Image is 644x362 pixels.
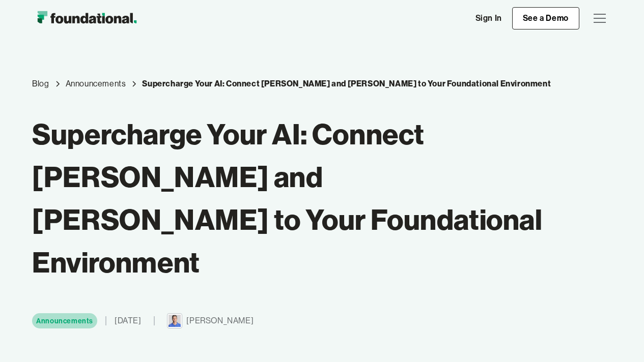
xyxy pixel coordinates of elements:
h1: Supercharge Your AI: Connect [PERSON_NAME] and [PERSON_NAME] to Your Foundational Environment [32,113,553,284]
a: See a Demo [512,7,579,29]
a: Blog [32,77,49,90]
a: Category [66,77,126,90]
div: menu [587,6,612,31]
div: Announcements [36,315,93,326]
div: [DATE] [115,314,142,327]
div: Announcements [66,77,126,90]
div: Supercharge Your AI: Connect [PERSON_NAME] and [PERSON_NAME] to Your Foundational Environment [142,77,551,90]
a: home [32,8,142,28]
a: Current blog [142,77,551,90]
img: Foundational Logo [32,8,142,28]
a: Sign In [465,8,512,29]
a: Category [32,313,97,328]
iframe: Chat Widget [593,313,644,362]
div: [PERSON_NAME] [186,314,254,327]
